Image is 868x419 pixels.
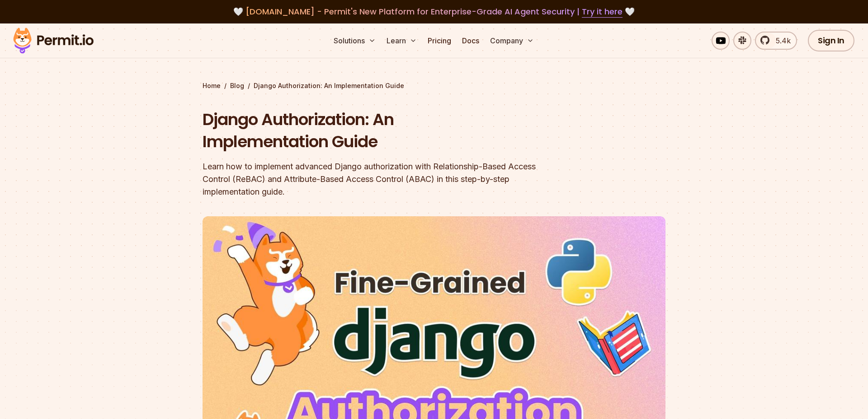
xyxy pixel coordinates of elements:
a: 5.4k [755,32,797,50]
button: Learn [383,32,420,50]
a: Pricing [424,32,455,50]
a: Blog [230,81,244,90]
img: Permit logo [9,25,98,56]
div: / / [203,81,665,90]
div: Learn how to implement advanced Django authorization with Relationship-Based Access Control (ReBA... [203,160,550,198]
div: 🤍 🤍 [22,5,846,18]
h1: Django Authorization: An Implementation Guide [203,108,550,153]
a: Sign In [808,30,854,51]
a: Home [203,81,221,90]
button: Solutions [330,32,379,50]
span: [DOMAIN_NAME] - Permit's New Platform for Enterprise-Grade AI Agent Security | [245,6,623,17]
a: Try it here [582,6,623,18]
span: 5.4k [770,35,791,46]
a: Docs [458,32,483,50]
button: Company [486,32,538,50]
